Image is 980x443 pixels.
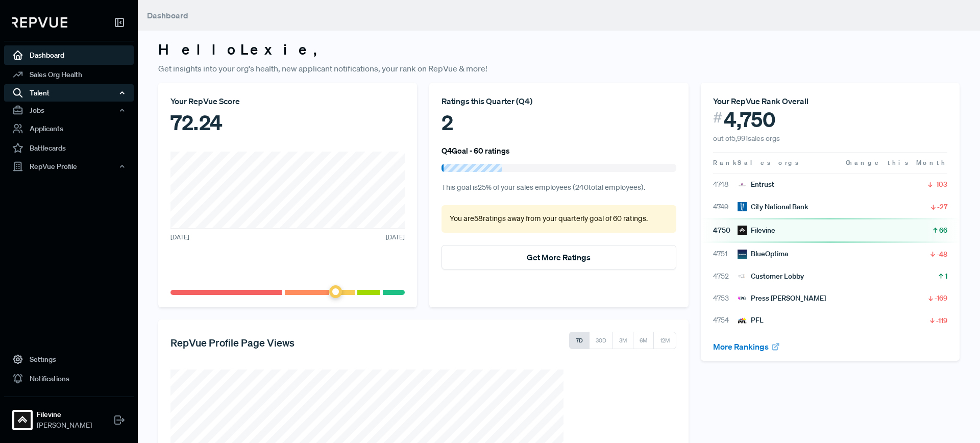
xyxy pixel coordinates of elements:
[713,225,738,236] span: 4750
[4,397,134,435] a: FilevineFilevine[PERSON_NAME]
[14,412,31,428] img: Filevine
[738,202,808,212] div: City National Bank
[37,409,92,420] strong: Filevine
[170,233,189,242] span: [DATE]
[713,134,780,143] span: out of 5,991 sales orgs
[633,332,654,349] button: 6M
[37,420,92,431] span: [PERSON_NAME]
[713,158,738,167] span: Rank
[653,332,676,349] button: 12M
[934,179,947,189] span: -103
[713,249,738,259] span: 4751
[738,315,764,326] div: PFL
[846,158,947,167] span: Change this Month
[170,95,405,107] div: Your RepVue Score
[738,158,800,167] span: Sales orgs
[738,202,747,211] img: City National Bank
[4,65,134,84] a: Sales Org Health
[935,293,947,303] span: -169
[4,369,134,388] a: Notifications
[4,119,134,138] a: Applicants
[4,158,134,175] button: RepVue Profile
[4,138,134,158] a: Battlecards
[738,272,747,281] img: Customer Lobby
[4,102,134,119] button: Jobs
[939,225,947,235] span: 66
[442,146,510,155] h6: Q4 Goal - 60 ratings
[386,233,405,242] span: [DATE]
[724,107,776,132] span: 4,750
[612,332,633,349] button: 3M
[738,226,747,235] img: Filevine
[442,182,676,193] p: This goal is 25 % of your sales employees ( 240 total employees).
[738,179,774,190] div: Entrust
[738,271,804,282] div: Customer Lobby
[738,294,747,303] img: Press Ganey
[738,316,747,325] img: PFL
[936,315,947,326] span: -119
[147,10,188,20] span: Dashboard
[713,341,780,352] a: More Rankings
[170,107,405,138] div: 72.24
[738,293,826,304] div: Press [PERSON_NAME]
[713,271,738,282] span: 4752
[4,45,134,65] a: Dashboard
[4,350,134,369] a: Settings
[713,96,808,106] span: Your RepVue Rank Overall
[945,271,947,281] span: 1
[442,95,676,107] div: Ratings this Quarter ( Q4 )
[713,315,738,326] span: 4754
[442,107,676,138] div: 2
[937,202,947,212] span: -27
[738,180,747,189] img: Entrust
[442,245,676,269] button: Get More Ratings
[450,213,668,225] p: You are 58 ratings away from your quarterly goal of 60 ratings .
[738,249,788,259] div: BlueOptima
[158,62,960,75] p: Get insights into your org's health, new applicant notifications, your rank on RepVue & more!
[158,41,960,58] h3: Hello Lexie ,
[713,179,738,190] span: 4748
[937,249,947,259] span: -48
[4,84,134,102] button: Talent
[589,332,613,349] button: 30D
[12,17,67,28] img: RepVue
[713,107,722,128] span: #
[738,225,775,236] div: Filevine
[713,202,738,212] span: 4749
[738,250,747,259] img: BlueOptima
[170,336,295,349] h5: RepVue Profile Page Views
[713,293,738,304] span: 4753
[569,332,590,349] button: 7D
